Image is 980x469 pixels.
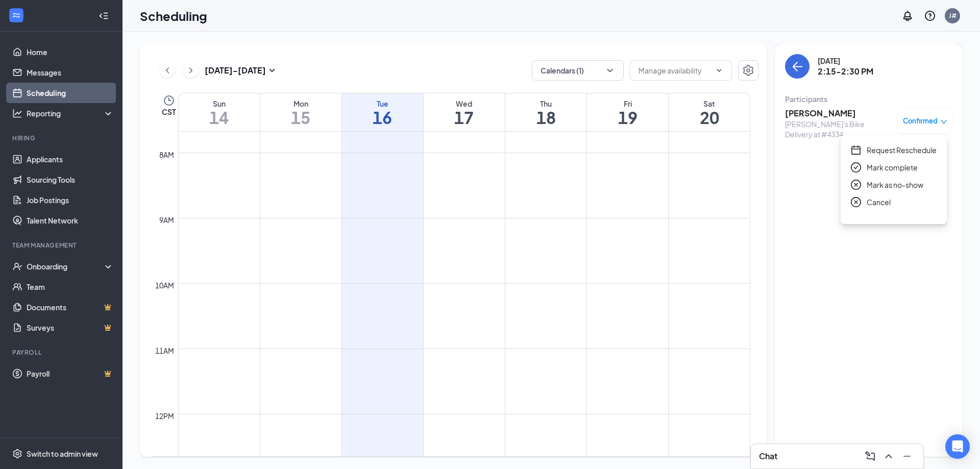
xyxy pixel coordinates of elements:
[940,118,947,126] span: down
[260,109,341,126] h1: 15
[27,317,114,338] a: SurveysCrown
[880,448,897,464] button: ChevronUp
[851,180,861,190] span: close-circle
[27,169,114,190] a: Sourcing Tools
[949,11,957,20] div: J#
[899,448,915,464] button: Minimize
[867,144,937,156] span: Request Reschedule
[27,190,114,210] a: Job Postings
[183,63,199,78] button: ChevronRight
[12,108,22,118] svg: Analysis
[157,214,176,226] div: 9am
[205,65,266,76] h3: [DATE] - [DATE]
[669,109,750,126] h1: 20
[153,280,176,291] div: 10am
[27,363,114,384] a: PayrollCrown
[27,149,114,169] a: Applicants
[27,42,114,62] a: Home
[12,348,112,357] div: Payroll
[505,98,586,109] div: Thu
[27,261,105,271] div: Onboarding
[27,83,114,103] a: Scheduling
[27,210,114,231] a: Talent Network
[759,451,777,462] h3: Chat
[785,54,810,79] button: back-button
[818,56,873,66] div: [DATE]
[27,449,98,459] div: Switch to admin view
[424,98,505,109] div: Wed
[27,62,114,83] a: Messages
[818,66,873,77] h3: 2:15-2:30 PM
[785,94,952,104] div: Participants
[179,109,260,126] h1: 14
[924,10,936,22] svg: QuestionInfo
[260,98,341,109] div: Mon
[140,7,207,24] h1: Scheduling
[12,261,22,271] svg: UserCheck
[99,11,109,21] svg: Collapse
[742,64,754,77] svg: Settings
[505,93,586,131] a: September 18, 2025
[505,109,586,126] h1: 18
[639,65,711,76] input: Manage availability
[867,179,923,190] span: Mark as no-show
[715,66,723,75] svg: ChevronDown
[851,145,861,155] span: calendar
[342,93,423,131] a: September 16, 2025
[424,109,505,126] h1: 17
[738,60,758,81] button: Settings
[903,116,938,126] span: Confirmed
[12,241,112,250] div: Team Management
[785,108,892,119] h3: [PERSON_NAME]
[163,94,175,107] svg: Clock
[27,297,114,317] a: DocumentsCrown
[12,449,22,459] svg: Settings
[532,60,624,81] button: Calendars (1)ChevronDown
[266,64,278,77] svg: SmallChevronDown
[669,93,750,131] a: September 20, 2025
[587,98,668,109] div: Fri
[867,196,891,208] span: Cancel
[851,197,861,207] span: close-circle
[901,450,913,462] svg: Minimize
[162,64,173,77] svg: ChevronLeft
[669,98,750,109] div: Sat
[851,162,861,172] span: check-circle
[260,93,341,131] a: September 15, 2025
[883,450,895,462] svg: ChevronUp
[587,93,668,131] a: September 19, 2025
[179,93,260,131] a: September 14, 2025
[791,60,803,72] svg: ArrowLeft
[157,149,176,160] div: 8am
[160,63,175,78] button: ChevronLeft
[605,65,615,76] svg: ChevronDown
[342,109,423,126] h1: 16
[27,277,114,297] a: Team
[153,410,176,422] div: 12pm
[785,119,892,139] div: [PERSON_NAME]'s Bike Delivery at #4334
[424,93,505,131] a: September 17, 2025
[864,450,876,462] svg: ComposeMessage
[945,434,970,459] div: Open Intercom Messenger
[12,134,112,142] div: Hiring
[186,64,196,77] svg: ChevronRight
[162,107,176,117] span: CST
[179,98,260,109] div: Sun
[867,162,918,173] span: Mark complete
[901,10,914,22] svg: Notifications
[11,10,21,20] svg: WorkstreamLogo
[587,109,668,126] h1: 19
[862,448,878,464] button: ComposeMessage
[153,345,176,356] div: 11am
[342,98,423,109] div: Tue
[27,108,114,118] div: Reporting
